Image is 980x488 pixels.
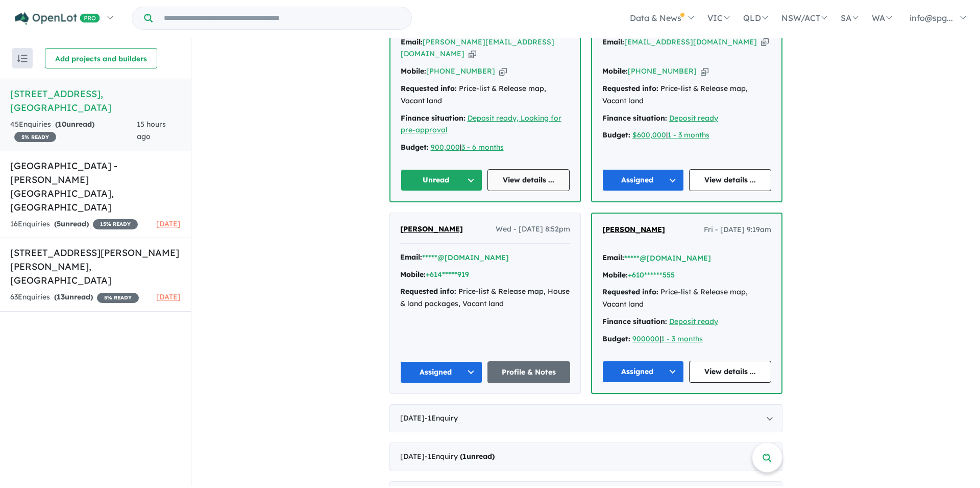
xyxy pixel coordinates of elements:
[401,143,429,152] strong: Budget:
[487,361,570,383] a: Profile & Notes
[10,87,181,114] h5: [STREET_ADDRESS] , [GEOGRAPHIC_DATA]
[54,292,93,301] strong: ( unread)
[389,404,782,433] div: [DATE]
[602,37,624,47] strong: Email:
[17,55,28,62] img: sort.svg
[431,143,460,152] a: 900,000
[54,219,89,228] strong: ( unread)
[602,83,771,107] div: Price-list & Release map, Vacant land
[400,224,463,234] span: [PERSON_NAME]
[10,291,139,304] div: 63 Enquir ies
[602,361,684,383] button: Assigned
[602,84,658,93] strong: Requested info:
[401,37,423,47] strong: Email:
[602,169,684,191] button: Assigned
[401,142,570,154] div: |
[401,83,570,107] div: Price-list & Release map, Vacant land
[45,48,157,68] button: Add projects and builders
[460,452,495,461] strong: ( unread)
[57,219,61,228] span: 5
[461,143,504,152] a: 3 - 6 months
[602,129,771,142] div: |
[632,130,666,140] a: $600,000
[602,286,771,311] div: Price-list & Release map, Vacant land
[156,292,181,301] span: [DATE]
[401,113,465,123] strong: Finance situation:
[669,113,718,123] a: Deposit ready
[602,270,628,280] strong: Mobile:
[15,12,100,25] img: Openlot PRO Logo White
[401,169,483,191] button: Unread
[602,253,624,262] strong: Email:
[669,317,718,326] a: Deposit ready
[602,130,630,140] strong: Budget:
[602,225,665,234] span: [PERSON_NAME]
[156,219,181,228] span: [DATE]
[389,443,782,471] div: [DATE]
[400,286,570,310] div: Price-list & Release map, House & land packages, Vacant land
[426,66,495,76] a: [PHONE_NUMBER]
[628,66,697,76] a: [PHONE_NUMBER]
[425,413,458,423] span: - 1 Enquir y
[704,224,771,236] span: Fri - [DATE] 9:19am
[602,334,630,343] strong: Budget:
[602,224,665,236] a: [PERSON_NAME]
[137,120,166,141] span: 15 hours ago
[469,49,476,59] button: Copy
[400,361,483,383] button: Assigned
[401,84,457,93] strong: Requested info:
[401,113,561,135] a: Deposit ready, Looking for pre-approval
[93,219,138,229] span: 15 % READY
[632,334,659,343] a: 900000
[602,287,658,296] strong: Requested info:
[499,66,507,77] button: Copy
[401,66,426,76] strong: Mobile:
[624,37,757,47] a: [EMAIL_ADDRESS][DOMAIN_NAME]
[602,113,667,123] strong: Finance situation:
[668,130,709,140] a: 1 - 3 months
[400,287,456,296] strong: Requested info:
[661,334,703,343] a: 1 - 3 months
[689,361,771,383] a: View details ...
[10,119,137,143] div: 45 Enquir ies
[97,293,139,303] span: 5 % READY
[400,223,463,236] a: [PERSON_NAME]
[10,159,181,214] h5: [GEOGRAPHIC_DATA] - [PERSON_NAME][GEOGRAPHIC_DATA] , [GEOGRAPHIC_DATA]
[400,270,426,279] strong: Mobile:
[400,252,422,262] strong: Email:
[701,66,708,77] button: Copy
[57,292,65,301] span: 13
[58,120,66,129] span: 10
[487,169,570,191] a: View details ...
[602,66,628,76] strong: Mobile:
[55,120,94,129] strong: ( unread)
[602,333,771,345] div: |
[155,7,409,29] input: Try estate name, suburb, builder or developer
[425,452,495,461] span: - 1 Enquir y
[689,169,771,191] a: View details ...
[761,37,769,48] button: Copy
[462,452,467,461] span: 1
[14,132,56,142] span: 5 % READY
[10,246,181,287] h5: [STREET_ADDRESS][PERSON_NAME][PERSON_NAME] , [GEOGRAPHIC_DATA]
[602,317,667,326] strong: Finance situation:
[10,218,138,230] div: 16 Enquir ies
[496,223,570,236] span: Wed - [DATE] 8:52pm
[910,13,953,23] span: info@spg...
